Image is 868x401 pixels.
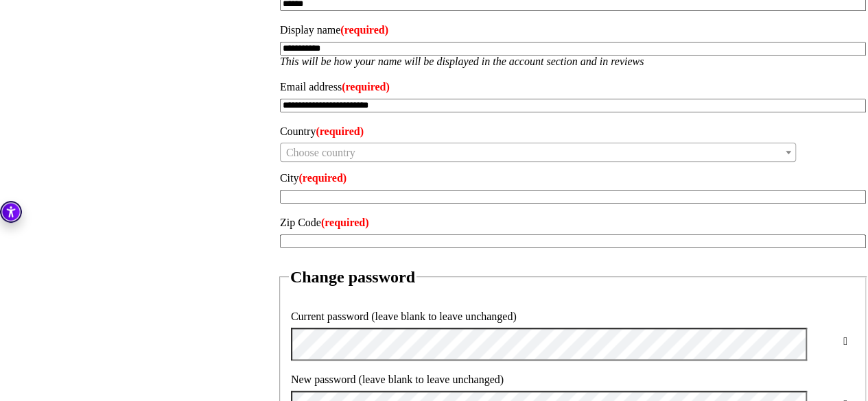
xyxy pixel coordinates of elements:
em: This will be how your name will be displayed in the account section and in reviews [280,56,644,67]
label: Current password (leave blank to leave unchanged) [291,306,855,328]
span: (required) [340,24,388,36]
label: Email address [280,76,866,98]
label: New password (leave blank to leave unchanged) [291,369,855,391]
span: Choose country [280,143,797,162]
span: Choose country [281,143,796,162]
span: (required) [316,125,364,137]
h2: Change password [290,268,415,287]
span: (required) [321,217,369,228]
span: (required) [298,172,347,184]
label: City [280,167,866,189]
label: Display name [280,19,866,41]
label: Zip Code [280,212,866,234]
span: Choose country [286,147,355,158]
span: (required) [342,81,390,93]
label: Country [280,121,866,143]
